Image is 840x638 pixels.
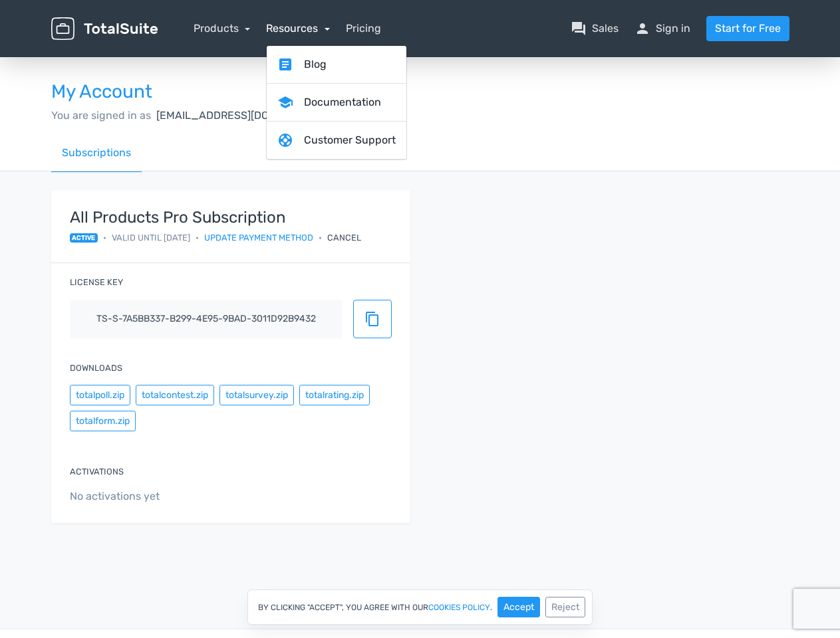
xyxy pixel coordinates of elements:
[70,233,98,243] span: active
[112,231,190,244] span: Valid until [DATE]
[706,16,789,41] a: Start for Free
[545,597,585,617] button: Reject
[277,94,293,110] span: school
[634,21,650,37] span: person
[70,465,124,478] label: Activations
[299,385,370,405] button: totalrating.zip
[346,21,381,37] a: Pricing
[70,488,392,504] span: No activations yet
[136,385,214,405] button: totalcontest.zip
[70,411,136,431] button: totalform.zip
[277,56,293,72] span: article
[70,209,362,226] strong: All Products Pro Subscription
[497,597,540,617] button: Accept
[428,603,490,611] a: cookies policy
[51,82,789,102] h3: My Account
[70,276,123,288] label: License key
[70,362,122,374] label: Downloads
[194,22,251,35] a: Products
[353,300,392,338] button: content_copy
[51,17,158,41] img: TotalSuite for WordPress
[267,122,406,159] a: supportCustomer Support
[319,231,322,244] span: •
[103,231,106,244] span: •
[634,21,690,37] a: personSign in
[277,132,293,148] span: support
[571,21,619,37] a: question_answerSales
[51,109,151,122] span: You are signed in as
[204,231,313,244] a: Update payment method
[219,385,294,405] button: totalsurvey.zip
[156,109,339,122] span: [EMAIL_ADDRESS][DOMAIN_NAME],
[364,311,380,327] span: content_copy
[327,231,361,244] div: Cancel
[267,46,406,84] a: articleBlog
[267,84,406,122] a: schoolDocumentation
[196,231,199,244] span: •
[51,134,142,172] a: Subscriptions
[571,21,587,37] span: question_answer
[70,385,130,405] button: totalpoll.zip
[266,22,330,35] a: Resources
[247,589,593,625] div: By clicking "Accept", you agree with our .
